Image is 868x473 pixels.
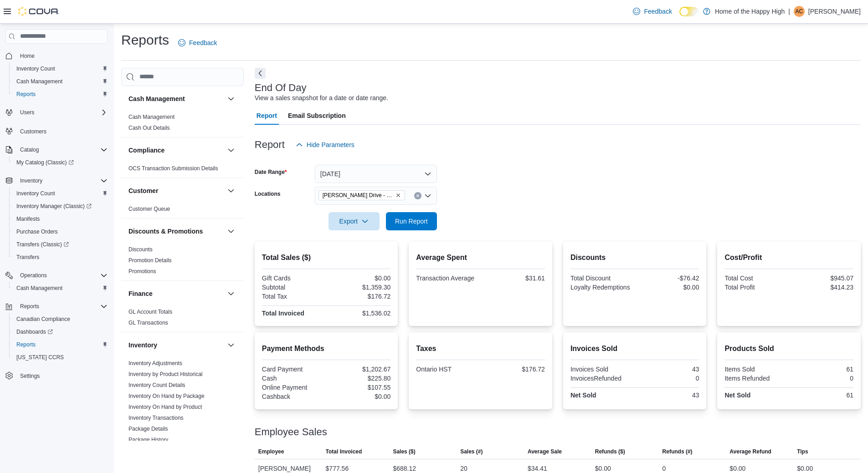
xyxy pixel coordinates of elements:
[724,343,853,354] h2: Products Sold
[13,63,108,74] span: Inventory Count
[16,107,38,118] button: Users
[328,284,390,291] div: $1,359.30
[20,372,40,380] span: Settings
[128,414,184,422] span: Inventory Transactions
[226,185,236,196] button: Customer
[629,2,675,20] a: Feedback
[16,126,50,137] a: Customers
[128,360,182,366] a: Inventory Adjustments
[9,282,111,295] button: Cash Management
[2,124,111,137] button: Customers
[483,366,545,373] div: $176.72
[262,252,391,263] h2: Total Sales ($)
[663,448,693,455] span: Refunds (#)
[724,366,787,373] div: Items Sold
[315,165,437,183] button: [DATE]
[128,114,175,120] a: Cash Management
[328,275,390,282] div: $0.00
[570,392,596,399] strong: Net Sold
[9,313,111,326] button: Canadian Compliance
[13,314,108,325] span: Canadian Compliance
[13,214,43,224] a: Manifests
[724,284,787,291] div: Total Profit
[128,426,168,432] a: Package Details
[307,140,354,149] span: Hide Parameters
[16,315,70,323] span: Canadian Compliance
[128,257,172,264] a: Promotion Details
[13,201,95,212] a: Inventory Manager (Classic)
[128,113,175,121] span: Cash Management
[13,89,39,100] a: Reports
[262,310,304,317] strong: Total Invoiced
[128,319,168,326] span: GL Transactions
[288,107,346,125] span: Email Subscription
[2,174,111,187] button: Inventory
[128,392,205,400] span: Inventory On Hand by Package
[128,165,218,172] span: OCS Transaction Submission Details
[395,193,401,198] button: Remove Dundas - Osler Drive - Friendly Stranger from selection in this group
[121,203,244,218] div: Customer
[262,384,324,391] div: Online Payment
[128,371,203,377] a: Inventory by Product Historical
[13,157,77,168] a: My Catalog (Classic)
[9,88,111,101] button: Reports
[9,351,111,364] button: [US_STATE] CCRS
[9,213,111,225] button: Manifests
[9,326,111,338] a: Dashboards
[121,112,244,137] div: Cash Management
[794,6,805,17] div: Ashleigh Campbell
[13,76,66,87] a: Cash Management
[128,268,156,275] a: Promotions
[128,124,170,132] span: Cash Out Details
[128,94,185,103] h3: Cash Management
[13,339,39,350] a: Reports
[128,309,172,315] a: GL Account Totals
[2,369,111,382] button: Settings
[13,201,108,212] span: Inventory Manager (Classic)
[570,375,633,382] div: InvoicesRefunded
[326,448,362,455] span: Total Invoiced
[128,206,170,212] a: Customer Queue
[16,370,108,381] span: Settings
[393,448,415,455] span: Sales ($)
[128,403,202,411] span: Inventory On Hand by Product
[9,225,111,238] button: Purchase Orders
[16,241,69,248] span: Transfers (Classic)
[128,425,168,432] span: Package Details
[128,165,218,172] a: OCS Transaction Submission Details
[128,341,224,350] button: Inventory
[262,375,324,382] div: Cash
[128,146,224,155] button: Compliance
[16,371,43,381] a: Settings
[128,382,185,388] a: Inventory Count Details
[724,375,787,382] div: Items Refunded
[328,293,390,300] div: $176.72
[791,275,853,282] div: $945.07
[255,427,327,437] h3: Employee Sales
[13,283,66,294] a: Cash Management
[2,269,111,282] button: Operations
[257,107,277,125] span: Report
[13,89,108,100] span: Reports
[262,284,324,291] div: Subtotal
[255,82,307,93] h3: End Of Day
[128,360,182,367] span: Inventory Adjustments
[255,68,266,79] button: Next
[679,7,699,16] input: Dark Mode
[13,352,108,363] span: Washington CCRS
[637,392,699,399] div: 43
[13,239,108,250] span: Transfers (Classic)
[414,192,421,199] button: Clear input
[13,214,108,224] span: Manifests
[128,289,153,298] h3: Finance
[424,192,431,199] button: Open list of options
[9,200,111,213] a: Inventory Manager (Classic)
[121,244,244,280] div: Discounts & Promotions
[416,343,545,354] h2: Taxes
[328,393,390,400] div: $0.00
[13,76,108,87] span: Cash Management
[128,94,224,103] button: Cash Management
[13,226,108,237] span: Purchase Orders
[13,283,108,294] span: Cash Management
